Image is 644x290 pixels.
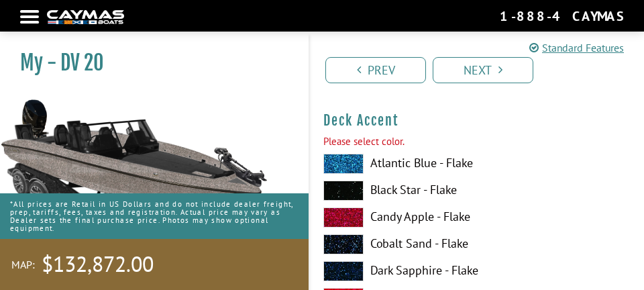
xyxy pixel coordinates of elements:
[47,10,124,24] img: white-logo-c9c8dbefe5ff5ceceb0f0178aa75bf4bb51f6bca0971e226c86eb53dfe498488.png
[11,258,35,272] span: MAP:
[42,250,154,279] span: $132,872.00
[325,57,426,83] a: Prev
[323,261,631,281] label: Dark Sapphire - Flake
[500,7,624,25] div: 1-888-4CAYMAS
[323,234,631,254] label: Cobalt Sand - Flake
[323,112,631,129] h4: Deck Accent
[433,57,533,83] a: Next
[529,40,624,56] a: Standard Features
[323,134,631,150] div: Please select color.
[322,55,644,83] ul: Pagination
[10,193,299,239] p: *All prices are Retail in US Dollars and do not include dealer freight, prep, tariffs, fees, taxe...
[323,207,631,228] label: Candy Apple - Flake
[323,181,631,201] label: Black Star - Flake
[20,50,275,75] h1: My - DV 20
[323,154,631,174] label: Atlantic Blue - Flake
